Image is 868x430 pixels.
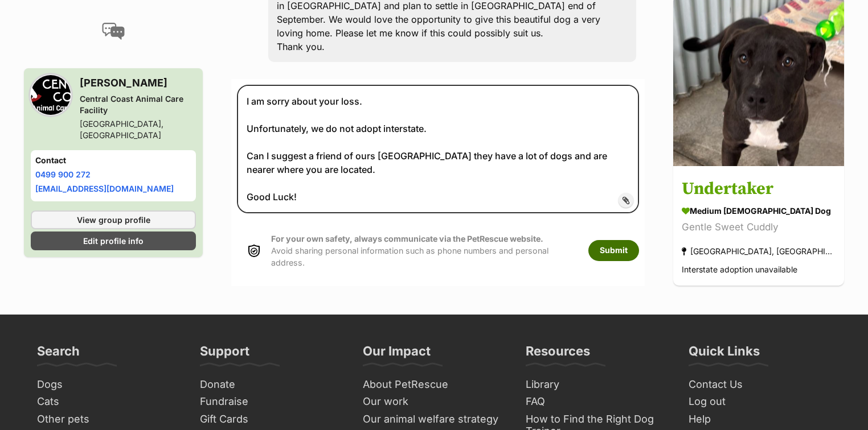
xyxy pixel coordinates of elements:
div: [GEOGRAPHIC_DATA], [GEOGRAPHIC_DATA] [682,244,836,259]
a: Our work [358,393,510,411]
a: Gift Cards [195,411,347,428]
a: Other pets [32,411,184,428]
a: Edit profile info [31,232,196,251]
div: medium [DEMOGRAPHIC_DATA] Dog [682,205,836,217]
div: [GEOGRAPHIC_DATA], [GEOGRAPHIC_DATA] [80,119,196,142]
h3: Resources [526,343,590,366]
a: Dogs [32,376,184,394]
a: Contact Us [684,376,836,394]
span: View group profile [77,214,150,226]
a: Help [684,411,836,428]
a: Our animal welfare strategy [358,411,510,428]
img: conversation-icon-4a6f8262b818ee0b60e3300018af0b2d0b884aa5de6e9bcb8d3d4eeb1a70a7c4.svg [102,23,125,40]
strong: For your own safety, always communicate via the PetRescue website. [271,234,543,243]
a: Library [521,376,673,394]
a: Undertaker medium [DEMOGRAPHIC_DATA] Dog Gentle Sweet Cuddly [GEOGRAPHIC_DATA], [GEOGRAPHIC_DATA]... [673,168,844,286]
img: Central Coast Animal Care Facility profile pic [31,76,71,115]
div: Gentle Sweet Cuddly [682,220,836,235]
a: FAQ [521,393,673,411]
a: 0499 900 272 [35,170,91,180]
div: Central Coast Animal Care Facility [80,94,196,117]
p: Avoid sharing personal information such as phone numbers and personal address. [271,233,577,269]
a: [EMAIL_ADDRESS][DOMAIN_NAME] [35,184,174,194]
h3: Support [200,343,249,366]
span: Edit profile info [83,235,144,247]
a: About PetRescue [358,376,510,394]
h3: Search [37,343,80,366]
h3: Quick Links [689,343,760,366]
a: View group profile [31,211,196,230]
h3: Undertaker [682,177,836,202]
button: Submit [588,240,639,261]
h3: [PERSON_NAME] [80,76,196,92]
h3: Our Impact [363,343,431,366]
a: Cats [32,393,184,411]
a: Fundraise [195,393,347,411]
a: Log out [684,393,836,411]
a: Donate [195,376,347,394]
h4: Contact [35,155,191,167]
span: Interstate adoption unavailable [682,265,797,275]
